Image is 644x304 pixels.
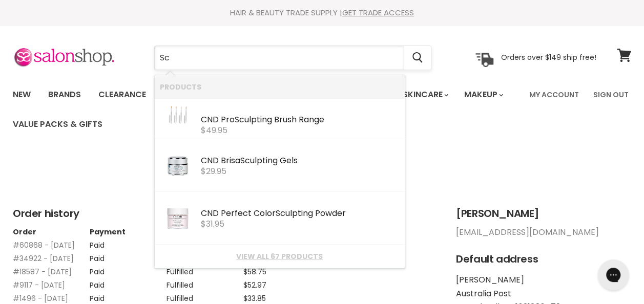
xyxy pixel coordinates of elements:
[404,46,431,70] button: Search
[90,228,167,236] th: Payment
[167,263,243,276] td: Fulfilled
[201,218,224,230] span: $31.95
[5,80,523,139] ul: Main menu
[201,165,226,177] span: $29.95
[13,253,74,264] a: #34922 - [DATE]
[5,84,38,105] a: New
[243,267,266,277] span: $58.75
[456,275,631,285] li: [PERSON_NAME]
[243,293,266,303] span: $33.85
[91,84,154,105] a: Clearance
[456,226,599,238] a: [EMAIL_ADDRESS][DOMAIN_NAME]
[90,289,167,302] td: Paid
[160,252,400,260] a: View all 67 products
[155,192,405,245] li: Products: CND Perfect Color Sculpting Powder
[155,46,404,70] input: Search
[13,165,631,183] h1: My Account
[201,124,227,136] span: $49.95
[90,249,167,263] td: Paid
[160,103,196,123] img: 5__96769.webp
[13,293,68,303] a: #1496 - [DATE]
[456,253,631,265] h2: Default address
[163,144,192,187] img: brisa_sculpting_gels_200x.jpg
[201,115,400,126] div: CND Pro lpting Brush Range
[456,208,631,220] h2: [PERSON_NAME]
[155,75,405,98] li: Products
[501,53,596,62] p: Orders over $149 ship free!
[456,289,631,298] li: Australia Post
[13,267,72,277] a: #18587 - [DATE]
[395,84,454,105] a: Skincare
[342,7,414,18] a: GET TRADE ACCESS
[13,280,65,290] a: #9117 - [DATE]
[201,156,400,167] div: CND Brisa lpting Gels
[587,84,635,105] a: Sign Out
[90,276,167,289] td: Paid
[456,84,509,105] a: Makeup
[5,114,110,135] a: Value Packs & Gifts
[13,240,75,250] a: #60868 - [DATE]
[155,98,405,139] li: Products: CND Pro Sculpting Brush Range
[243,280,266,290] span: $52.97
[155,139,405,192] li: Products: CND Brisa Sculpting Gels
[235,114,249,125] b: Scu
[167,289,243,302] td: Fulfilled
[523,84,585,105] a: My Account
[13,208,435,220] h2: Order history
[240,155,255,166] b: Scu
[163,197,192,240] img: sculpting_powder_200x.jpg
[167,276,243,289] td: Fulfilled
[13,228,90,236] th: Order
[90,236,167,249] td: Paid
[276,207,290,219] b: Scu
[90,263,167,276] td: Paid
[593,256,634,294] iframe: Gorgias live chat messenger
[155,245,405,268] li: View All
[40,84,89,105] a: Brands
[201,209,400,220] div: CND Perfect Color lpting Powder
[154,46,431,70] form: Product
